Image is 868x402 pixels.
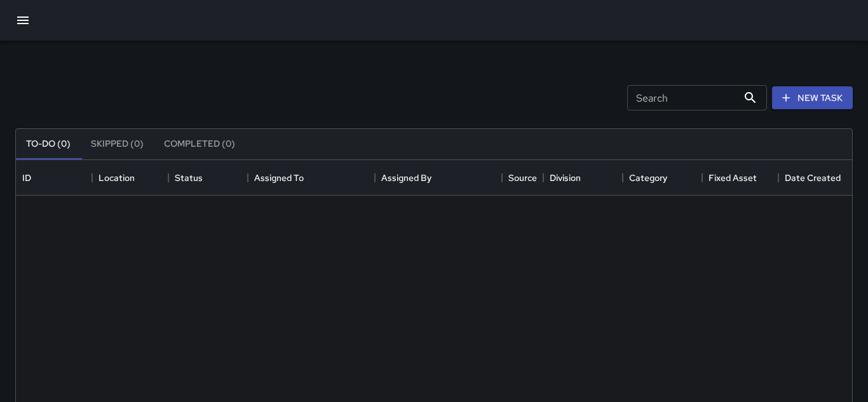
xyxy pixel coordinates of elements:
div: Fixed Asset [709,160,757,196]
div: Location [92,160,168,196]
button: To-Do (0) [16,129,81,159]
div: Status [175,160,203,196]
div: Division [550,160,581,196]
div: Category [623,160,702,196]
div: Assigned By [375,160,502,196]
div: Source [508,160,537,196]
div: Location [98,160,135,196]
div: Date Created [785,160,841,196]
div: Status [168,160,248,196]
div: ID [22,160,31,196]
div: ID [16,160,92,196]
div: Assigned By [381,160,431,196]
button: Completed (0) [154,129,245,159]
div: Source [502,160,543,196]
div: Assigned To [248,160,375,196]
div: Fixed Asset [702,160,778,196]
div: Assigned To [254,160,304,196]
div: Division [543,160,623,196]
button: Skipped (0) [81,129,154,159]
button: New Task [772,86,853,110]
div: Category [629,160,667,196]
